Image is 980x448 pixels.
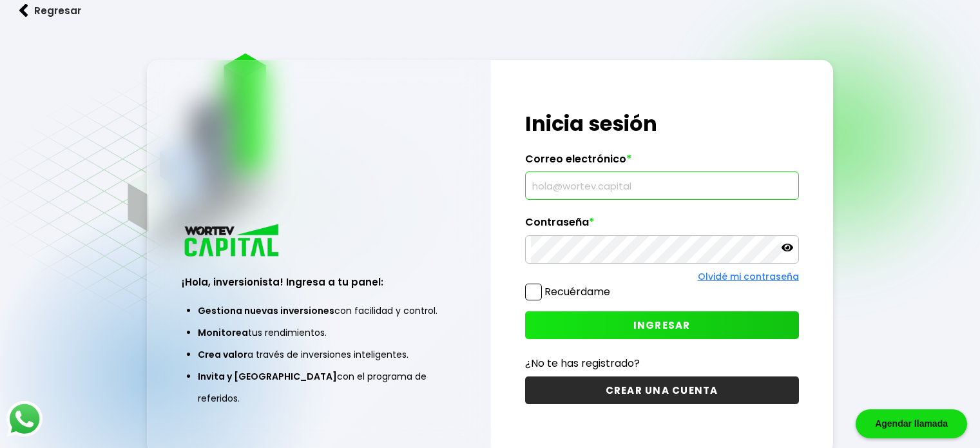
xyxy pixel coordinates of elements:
span: Invita y [GEOGRAPHIC_DATA] [198,370,337,383]
a: ¿No te has registrado?CREAR UNA CUENTA [525,355,799,404]
div: Agendar llamada [856,409,967,438]
li: con el programa de referidos. [198,365,439,409]
li: tus rendimientos. [198,322,439,344]
img: flecha izquierda [19,4,28,17]
img: logos_whatsapp-icon.242b2217.svg [6,401,43,437]
a: Olvidé mi contraseña [698,270,799,283]
label: Recuérdame [544,284,610,299]
span: INGRESAR [633,318,691,332]
input: hola@wortev.capital [531,172,793,199]
h1: Inicia sesión [525,108,799,139]
button: CREAR UNA CUENTA [525,376,799,404]
label: Contraseña [525,216,799,235]
li: con facilidad y control. [198,300,439,322]
p: ¿No te has registrado? [525,355,799,371]
span: Crea valor [198,348,247,361]
img: logo_wortev_capital [182,222,283,260]
li: a través de inversiones inteligentes. [198,344,439,365]
label: Correo electrónico [525,153,799,172]
span: Monitorea [198,326,248,339]
button: INGRESAR [525,311,799,339]
span: Gestiona nuevas inversiones [198,304,334,317]
h3: ¡Hola, inversionista! Ingresa a tu panel: [182,275,456,289]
